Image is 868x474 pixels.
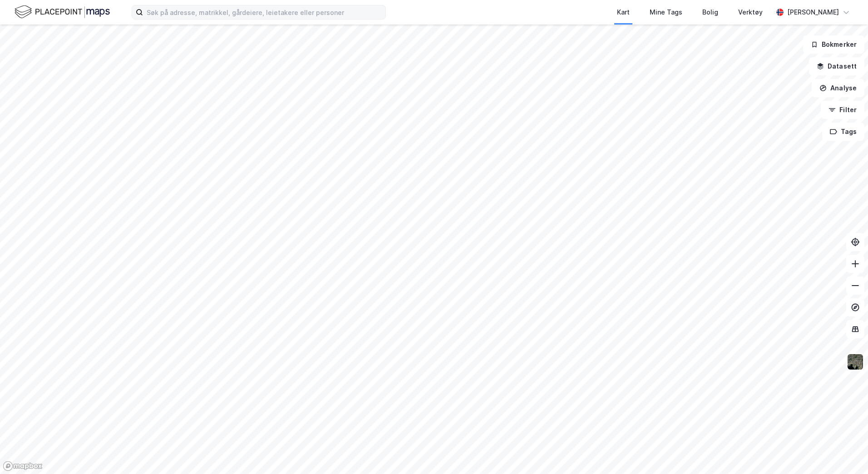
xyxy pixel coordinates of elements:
div: Kart [617,7,630,18]
img: logo.f888ab2527a4732fd821a326f86c7f29.svg [15,4,110,20]
input: Søk på adresse, matrikkel, gårdeiere, leietakere eller personer [143,5,385,19]
div: Bolig [702,7,718,18]
iframe: Chat Widget [823,430,868,474]
div: Verktøy [738,7,763,18]
div: Mine Tags [650,7,682,18]
div: [PERSON_NAME] [787,7,839,18]
div: Kontrollprogram for chat [823,430,868,474]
